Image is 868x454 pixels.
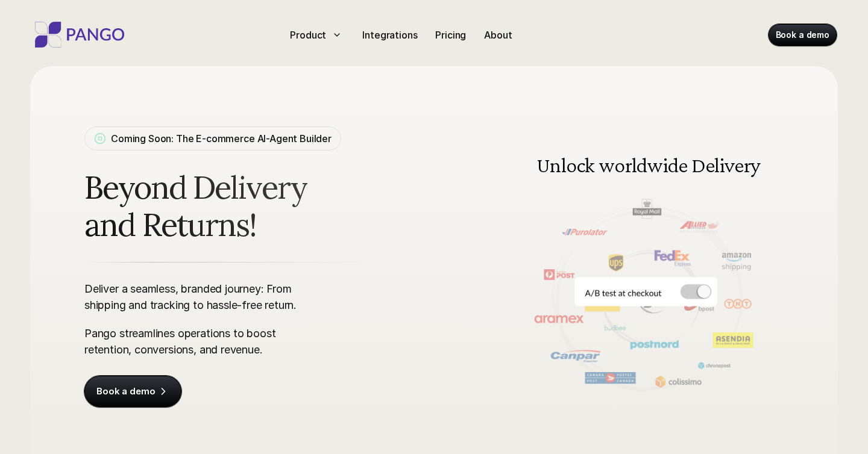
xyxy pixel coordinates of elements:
[753,258,772,276] button: Next
[84,376,181,407] a: Book a demo
[520,258,538,276] img: Back Arrow
[484,28,512,42] p: About
[96,385,155,397] p: Book a demo
[776,29,829,41] p: Book a demo
[111,131,332,146] p: Coming Soon: The E-commerce AI-Agent Builder
[430,25,471,45] a: Pricing
[753,258,772,276] img: Next Arrow
[479,25,517,45] a: About
[534,154,763,176] h3: Unlock worldwide Delivery
[357,25,422,45] a: Integrations
[290,28,326,42] p: Product
[520,258,538,276] button: Previous
[362,28,417,42] p: Integrations
[84,169,456,244] span: Beyond Delivery and Returns!
[84,281,307,313] p: Deliver a seamless, branded journey: From shipping and tracking to hassle-free return.
[769,24,837,46] a: Book a demo
[508,127,784,406] img: Delivery and shipping management software doing A/B testing at the checkout for different carrier...
[84,325,307,358] p: Pango streamlines operations to boost retention, conversions, and revenue.
[435,28,466,42] p: Pricing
